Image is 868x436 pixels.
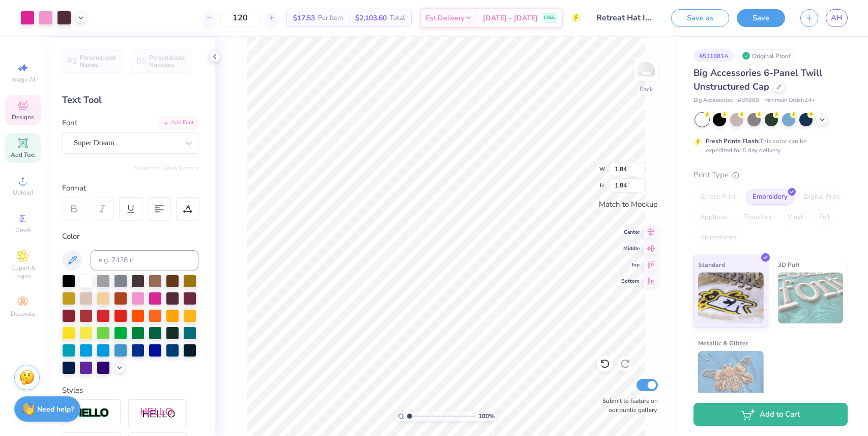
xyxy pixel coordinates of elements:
div: Format [62,182,199,194]
img: Shadow [140,407,176,420]
button: Add to Cart [693,403,848,426]
span: Middle [621,245,640,252]
span: Metallic & Glitter [698,338,748,348]
span: Total [390,13,405,23]
strong: Need help? [37,404,74,414]
span: Top [621,261,640,268]
div: Original Proof [739,49,796,62]
input: e.g. 7428 c [91,250,198,270]
span: $17.53 [293,13,315,23]
div: Vinyl [781,210,809,225]
span: Greek [15,226,31,234]
div: Screen Print [693,189,743,205]
span: Bottom [621,278,640,285]
span: Image AI [11,75,35,84]
span: Personalized Names [80,54,116,68]
span: Center [621,229,640,236]
div: Transfers [737,210,778,225]
input: Untitled Design [589,8,663,28]
a: AH [826,9,848,27]
div: Print Type [693,169,848,181]
span: Big Accessories 6-Panel Twill Unstructured Cap [693,67,822,93]
span: Big Accessories [693,96,733,105]
div: Digital Print [797,189,847,205]
strong: Fresh Prints Flash: [706,137,760,145]
img: Standard [698,272,764,323]
span: FREE [544,14,555,21]
span: Add Text [11,151,35,159]
div: # 511681A [693,49,734,62]
div: Back [640,85,653,94]
span: AH [831,12,843,24]
div: Styles [62,385,198,396]
span: 3D Puff [778,259,799,270]
span: # BX880 [738,96,759,105]
img: Back [636,59,656,79]
span: Minimum Order: 24 + [764,96,815,105]
span: Designs [12,113,34,121]
input: – – [220,9,260,27]
span: $2,103.60 [355,13,387,23]
span: Per Item [318,13,343,23]
button: Save as [671,9,729,27]
div: Foil [813,210,836,225]
button: Switch to Greek Letters [135,164,198,172]
div: Embroidery [746,189,794,205]
div: Color [62,231,198,242]
span: [DATE] - [DATE] [483,13,538,23]
button: Save [737,9,785,27]
img: Metallic & Glitter [698,351,764,402]
div: Applique [693,210,734,225]
span: 100 % [478,412,495,421]
span: Personalized Numbers [149,54,185,68]
span: Est. Delivery [426,13,465,23]
span: Clipart & logos [5,264,41,280]
img: 3D Puff [778,272,844,323]
div: Text Tool [62,93,198,107]
label: Submit to feature on our public gallery. [597,396,658,415]
span: Standard [698,259,725,270]
label: Font [62,117,77,129]
div: This color can be expedited for 5 day delivery. [706,137,831,155]
div: Rhinestones [693,230,743,246]
span: Decorate [11,310,35,318]
span: Upload [13,188,33,197]
img: Stroke [74,407,109,419]
div: Add Font [158,117,198,129]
